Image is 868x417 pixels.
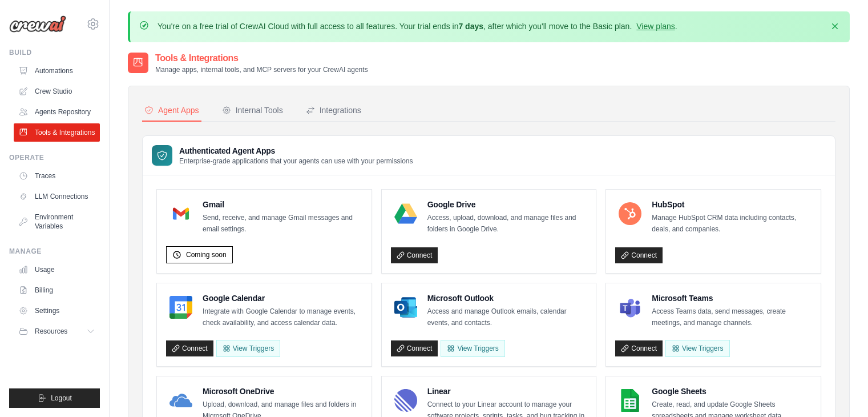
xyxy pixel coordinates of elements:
[619,296,641,319] img: Microsoft Teams Logo
[169,202,192,225] img: Gmail Logo
[9,153,100,162] div: Operate
[222,105,283,116] div: Internal Tools
[652,386,812,397] h4: Google Sheets
[169,296,192,319] img: Google Calendar Logo
[51,394,72,403] span: Logout
[9,15,66,33] img: Logo
[179,157,413,166] p: Enterprise-grade applications that your agents can use with your permissions
[142,100,201,122] button: Agent Apps
[14,103,100,121] a: Agents Repository
[394,296,417,319] img: Microsoft Outlook Logo
[14,167,100,185] a: Traces
[427,292,587,304] h4: Microsoft Outlook
[35,327,67,336] span: Resources
[203,199,362,210] h4: Gmail
[179,145,413,157] h3: Authenticated Agent Apps
[427,386,587,397] h4: Linear
[391,247,438,263] a: Connect
[304,100,364,122] button: Integrations
[9,48,100,57] div: Build
[652,292,812,304] h4: Microsoft Teams
[14,187,100,206] a: LLM Connections
[220,100,285,122] button: Internal Tools
[636,22,675,31] a: View plans
[615,247,663,263] a: Connect
[394,389,417,412] img: Linear Logo
[427,212,587,235] p: Access, upload, download, and manage files and folders in Google Drive.
[619,389,641,412] img: Google Sheets Logo
[14,302,100,320] a: Settings
[155,65,368,74] p: Manage apps, internal tools, and MCP servers for your CrewAI agents
[665,340,729,357] : View Triggers
[203,212,362,235] p: Send, receive, and manage Gmail messages and email settings.
[144,105,199,116] div: Agent Apps
[14,62,100,80] a: Automations
[427,306,587,328] p: Access and manage Outlook emails, calendar events, and contacts.
[394,202,417,225] img: Google Drive Logo
[155,51,368,65] h2: Tools & Integrations
[14,260,100,279] a: Usage
[14,208,100,235] a: Environment Variables
[9,247,100,256] div: Manage
[158,21,677,32] p: You're on a free trial of CrewAI Cloud with full access to all features. Your trial ends in , aft...
[203,386,362,397] h4: Microsoft OneDrive
[306,105,361,116] div: Integrations
[186,250,227,259] span: Coming soon
[169,389,192,412] img: Microsoft OneDrive Logo
[427,199,587,210] h4: Google Drive
[14,123,100,142] a: Tools & Integrations
[14,281,100,299] a: Billing
[216,340,280,357] button: View Triggers
[652,212,812,235] p: Manage HubSpot CRM data including contacts, deals, and companies.
[441,340,504,357] : View Triggers
[391,340,438,356] a: Connect
[203,306,362,328] p: Integrate with Google Calendar to manage events, check availability, and access calendar data.
[615,340,663,356] a: Connect
[14,322,100,340] button: Resources
[203,292,362,304] h4: Google Calendar
[9,388,100,408] button: Logout
[619,202,641,225] img: HubSpot Logo
[652,199,812,210] h4: HubSpot
[458,22,483,31] strong: 7 days
[652,306,812,328] p: Access Teams data, send messages, create meetings, and manage channels.
[14,82,100,101] a: Crew Studio
[166,340,213,356] a: Connect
